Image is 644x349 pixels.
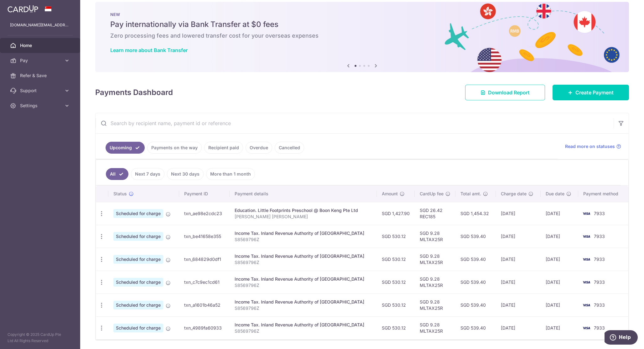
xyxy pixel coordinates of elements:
td: SGD 539.40 [455,316,496,339]
span: 7933 [594,211,605,216]
span: Scheduled for charge [113,278,163,287]
span: Scheduled for charge [113,324,163,332]
td: txn_4989fa60933 [179,316,230,339]
div: Income Tax. Inland Revenue Authority of [GEOGRAPHIC_DATA] [235,253,371,259]
span: Scheduled for charge [113,255,163,264]
h5: Pay internationally via Bank Transfer at $0 fees [110,19,614,29]
p: S8569796Z [235,259,371,266]
td: SGD 1,454.32 [455,202,496,225]
div: Income Tax. Inland Revenue Authority of [GEOGRAPHIC_DATA] [235,299,371,305]
td: SGD 539.40 [455,271,496,293]
a: Read more on statuses [565,143,621,150]
td: [DATE] [541,202,578,225]
a: Recipient paid [204,142,243,154]
span: Settings [20,103,61,109]
h6: Zero processing fees and lowered transfer cost for your overseas expenses [110,32,614,40]
a: Next 7 days [131,168,164,180]
td: SGD 9.28 MLTAX25R [415,271,455,293]
a: More than 1 month [206,168,255,180]
td: [DATE] [541,293,578,316]
span: Scheduled for charge [113,209,163,218]
td: [DATE] [496,271,541,293]
td: SGD 530.12 [377,271,415,293]
td: txn_684829d0df1 [179,248,230,271]
td: SGD 530.12 [377,316,415,339]
a: Overdue [246,142,272,154]
span: Home [20,42,61,49]
a: Download Report [465,85,545,100]
p: S8569796Z [235,328,371,334]
span: Amount [382,191,398,197]
td: SGD 530.12 [377,225,415,248]
img: Bank Card [580,210,593,217]
td: [DATE] [541,271,578,293]
span: 7933 [594,256,605,262]
td: [DATE] [541,316,578,339]
span: Create Payment [575,89,614,96]
img: Bank Card [580,278,593,286]
td: [DATE] [496,202,541,225]
td: SGD 26.42 REC185 [415,202,455,225]
a: Payments on the way [147,142,202,154]
div: Education. Little Footprints Preschool @ Boon Keng Pte Ltd [235,207,371,214]
td: txn_be41658e355 [179,225,230,248]
span: Refer & Save [20,72,61,79]
span: Download Report [488,89,530,96]
span: 7933 [594,234,605,239]
div: Income Tax. Inland Revenue Authority of [GEOGRAPHIC_DATA] [235,276,371,282]
img: Bank transfer banner [95,2,629,72]
th: Payment method [578,186,628,202]
td: txn_ae98e2cdc23 [179,202,230,225]
span: Charge date [501,191,527,197]
th: Payment details [230,186,377,202]
td: SGD 530.12 [377,293,415,316]
div: Income Tax. Inland Revenue Authority of [GEOGRAPHIC_DATA] [235,230,371,236]
span: CardUp fee [420,191,444,197]
span: Total amt. [460,191,481,197]
span: 7933 [594,279,605,285]
img: Bank Card [580,324,593,332]
img: Bank Card [580,301,593,309]
span: 7933 [594,325,605,330]
td: SGD 9.28 MLTAX25R [415,248,455,271]
td: [DATE] [496,225,541,248]
td: txn_a1601b46a52 [179,293,230,316]
td: [DATE] [496,293,541,316]
span: Status [113,191,127,197]
span: Scheduled for charge [113,301,163,309]
td: SGD 1,427.90 [377,202,415,225]
a: Create Payment [553,85,629,100]
a: All [106,168,128,180]
td: SGD 539.40 [455,293,496,316]
span: Pay [20,57,61,64]
a: Upcoming [106,142,145,154]
input: Search by recipient name, payment id or reference [96,113,614,133]
th: Payment ID [179,186,230,202]
span: Scheduled for charge [113,232,163,241]
td: SGD 539.40 [455,248,496,271]
td: SGD 9.28 MLTAX25R [415,225,455,248]
td: [DATE] [541,225,578,248]
a: Cancelled [275,142,304,154]
td: [DATE] [496,316,541,339]
span: Support [20,87,61,94]
td: [DATE] [541,248,578,271]
td: SGD 539.40 [455,225,496,248]
p: S8569796Z [235,236,371,243]
span: 7933 [594,302,605,308]
td: SGD 9.28 MLTAX25R [415,293,455,316]
p: [DOMAIN_NAME][EMAIL_ADDRESS][DOMAIN_NAME] [10,22,70,28]
img: Bank Card [580,233,593,240]
img: CardUp [8,5,38,13]
span: Read more on statuses [565,143,615,150]
td: SGD 530.12 [377,248,415,271]
span: Due date [546,191,564,197]
h4: Payments Dashboard [95,87,173,98]
p: NEW [110,12,614,17]
img: Bank Card [580,256,593,263]
td: txn_c7c9ec1cd61 [179,271,230,293]
a: Learn more about Bank Transfer [110,47,188,53]
p: S8569796Z [235,282,371,288]
td: [DATE] [496,248,541,271]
